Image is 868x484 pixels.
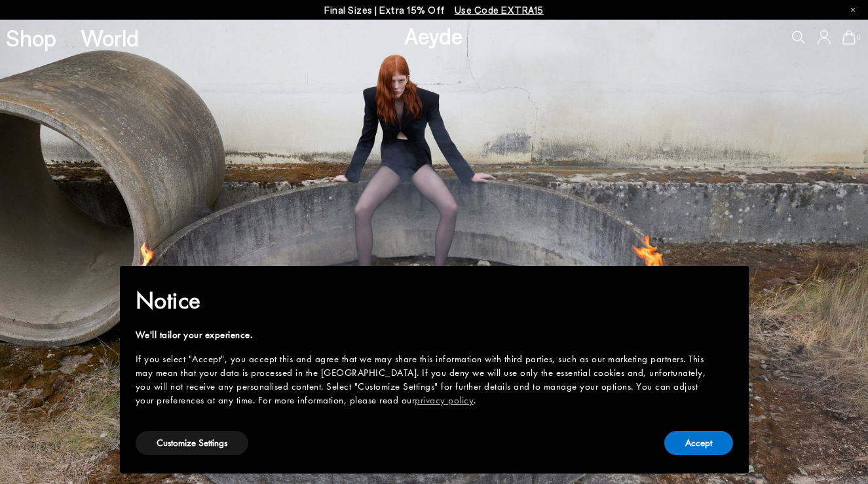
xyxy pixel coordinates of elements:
[723,275,732,295] span: ×
[712,270,744,301] button: Close this notice
[415,394,474,407] a: privacy policy
[136,328,712,342] div: We'll tailor your experience.
[136,284,712,318] h2: Notice
[664,431,733,455] button: Accept
[136,431,248,455] button: Customize Settings
[136,352,712,407] div: If you select "Accept", you accept this and agree that we may share this information with third p...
